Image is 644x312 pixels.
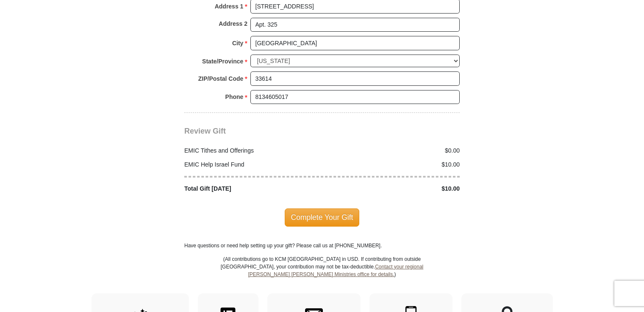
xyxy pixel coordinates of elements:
[322,146,464,155] div: $0.00
[322,160,464,169] div: $10.00
[220,255,424,293] p: (All contributions go to KCM [GEOGRAPHIC_DATA] in USD. If contributing from outside [GEOGRAPHIC_D...
[225,91,244,103] strong: Phone
[184,242,460,249] p: Have questions or need help setting up your gift? Please call us at [PHONE_NUMBER].
[180,160,322,169] div: EMIC Help Israel Fund
[219,18,247,30] strong: Address 2
[285,208,360,226] span: Complete Your Gift
[180,146,322,155] div: EMIC Tithes and Offerings
[215,0,244,12] strong: Address 1
[202,55,243,67] strong: State/Province
[180,184,322,193] div: Total Gift [DATE]
[248,264,423,277] a: Contact your regional [PERSON_NAME] [PERSON_NAME] Ministries office for details.
[184,127,226,135] span: Review Gift
[198,73,244,85] strong: ZIP/Postal Code
[232,37,243,49] strong: City
[322,184,464,193] div: $10.00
